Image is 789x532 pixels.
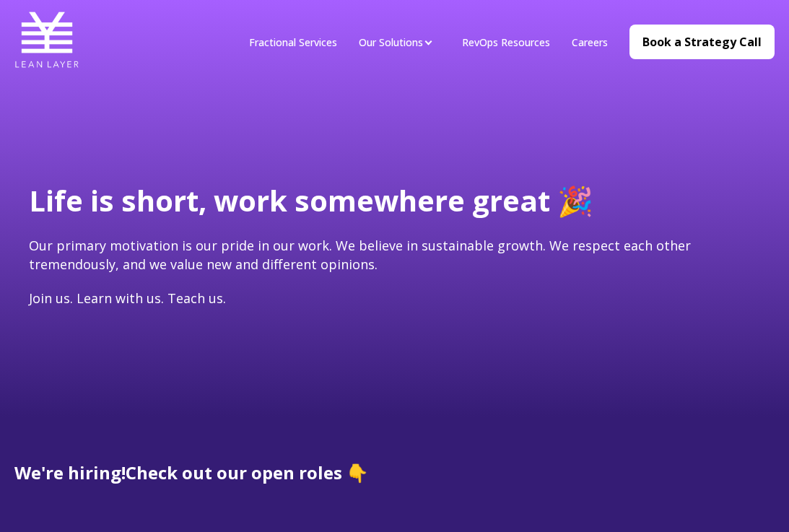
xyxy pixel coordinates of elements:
[359,35,423,49] a: Our Solutions
[238,34,619,50] div: Navigation Menu
[14,461,126,484] span: We're hiring!
[14,7,79,72] img: Lean Layer Logo
[29,289,226,307] span: Join us. Learn with us. Teach us.
[572,35,608,49] a: Careers
[126,461,368,484] span: Check out our open roles 👇
[462,35,550,49] a: RevOps Resources
[29,237,691,272] span: Our primary motivation is our pride in our work. We believe in sustainable growth. We respect eac...
[29,180,593,220] span: Life is short, work somewhere great 🎉
[249,35,337,49] a: Fractional Services
[629,25,775,59] a: Book a Strategy Call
